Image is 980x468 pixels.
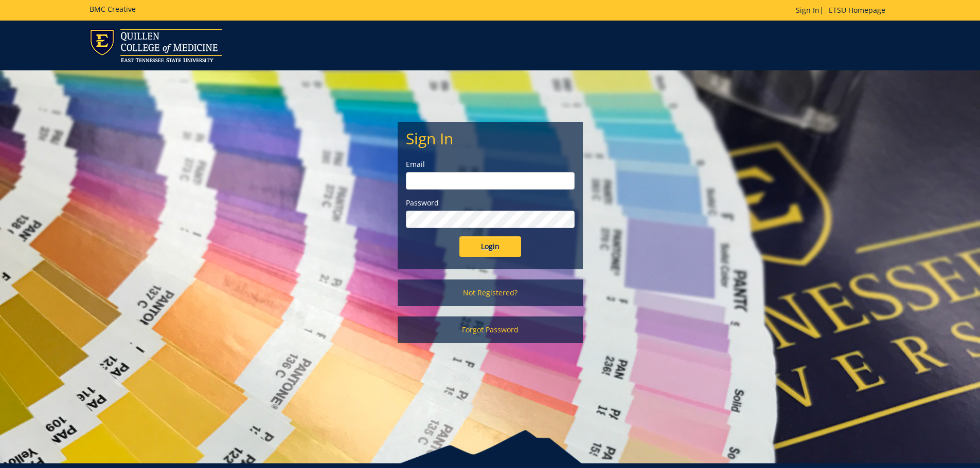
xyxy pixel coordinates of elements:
img: ETSU logo [90,29,222,62]
a: Forgot Password [398,316,583,343]
label: Password [406,198,575,208]
h2: Sign In [406,130,575,147]
a: Not Registered? [398,279,583,306]
input: Login [459,236,521,257]
h5: BMC Creative [90,5,136,13]
a: Sign In [796,5,819,15]
label: Email [406,159,575,170]
p: | [796,5,890,15]
a: ETSU Homepage [824,5,890,15]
